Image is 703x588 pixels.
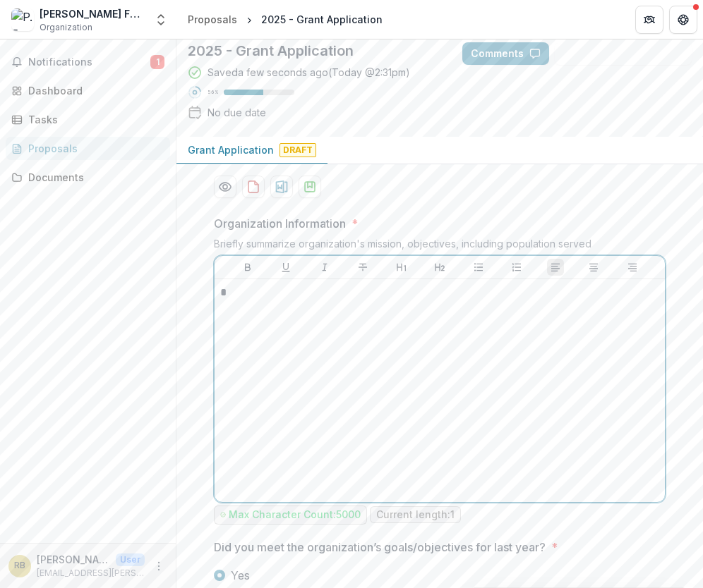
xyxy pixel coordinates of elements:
p: [EMAIL_ADDRESS][PERSON_NAME][DOMAIN_NAME] [37,567,145,580]
span: Draft [280,143,316,157]
button: Bullet List [470,259,487,276]
button: Answer Suggestions [555,42,692,65]
a: Tasks [6,108,170,131]
p: [PERSON_NAME] [37,552,110,567]
div: No due date [208,105,266,120]
a: Proposals [182,9,243,30]
button: Heading 1 [393,259,410,276]
button: Align Left [547,259,564,276]
button: Strike [354,259,371,276]
button: Preview 897b4a4a-fdbb-4f54-bfc1-c6360d1210cf-0.pdf [214,176,236,198]
p: Organization Information [214,215,346,232]
button: Open entity switcher [151,6,171,34]
p: Max Character Count: 5000 [229,509,361,521]
div: Proposals [28,141,159,156]
button: Bold [239,259,256,276]
span: Yes [231,567,250,584]
button: Heading 2 [431,259,448,276]
div: Roxxi Bartlett [14,561,25,570]
button: download-proposal [270,176,293,198]
button: download-proposal [242,176,265,198]
button: Align Center [585,259,602,276]
p: Grant Application [188,142,274,157]
button: Partners [635,6,663,34]
button: Italicize [316,259,333,276]
div: [PERSON_NAME] Foundation [40,6,145,21]
img: P.F. Bresee Foundation [11,8,34,31]
button: More [150,558,167,575]
button: Ordered List [508,259,525,276]
p: Current length: 1 [376,509,455,521]
p: User [116,553,145,566]
button: Notifications1 [6,51,170,73]
div: Dashboard [28,83,159,98]
button: Align Right [624,259,641,276]
div: 2025 - Grant Application [261,12,383,27]
a: Proposals [6,137,170,160]
span: 1 [150,55,164,69]
button: Underline [277,259,294,276]
p: Did you meet the organization’s goals/objectives for last year? [214,539,546,556]
div: Briefly summarize organization's mission, objectives, including population served [214,238,666,255]
button: download-proposal [299,176,321,198]
a: Documents [6,166,170,189]
a: Dashboard [6,79,170,102]
h2: 2025 - Grant Application [188,42,440,59]
div: Saved a few seconds ago ( Today @ 2:31pm ) [208,65,410,80]
span: Organization [40,21,92,34]
span: Notifications [28,56,150,68]
nav: breadcrumb [182,9,388,30]
div: Tasks [28,112,159,127]
button: Comments [462,42,549,65]
button: Get Help [669,6,697,34]
div: Documents [28,170,159,185]
div: Proposals [188,12,237,27]
p: 56 % [208,87,218,97]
